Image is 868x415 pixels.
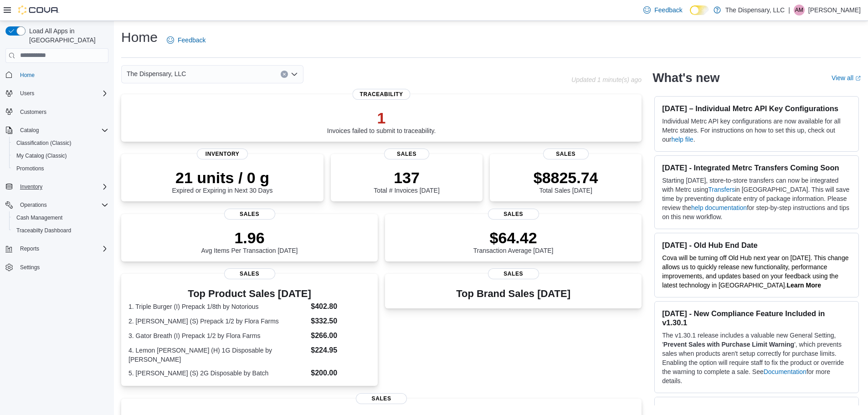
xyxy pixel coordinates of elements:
span: AM [795,5,803,15]
dt: 5. [PERSON_NAME] (S) 2G Disposable by Batch [128,369,307,378]
span: Sales [543,149,589,159]
span: Feedback [178,36,205,45]
button: Cash Management [9,211,112,224]
span: My Catalog (Classic) [16,152,67,159]
h3: Top Brand Sales [DATE] [456,288,570,299]
span: Cash Management [16,214,62,221]
div: Avg Items Per Transaction [DATE] [201,229,298,254]
dt: 2. [PERSON_NAME] (S) Prepack 1/2 by Flora Farms [128,317,307,326]
dd: $266.00 [311,330,370,341]
a: Customers [16,107,50,118]
span: Reports [16,243,108,254]
p: Starting [DATE], store-to-store transfers can now be integrated with Metrc using in [GEOGRAPHIC_D... [662,176,851,221]
span: Traceabilty Dashboard [16,227,71,234]
nav: Complex example [5,65,108,298]
span: Cova will be turning off Old Hub next year on [DATE]. This change allows us to quickly release ne... [662,254,848,289]
p: 21 units / 0 g [172,169,273,187]
span: Operations [20,201,47,209]
img: Cova [18,5,59,15]
button: Clear input [281,71,288,78]
p: $64.42 [473,229,554,247]
dt: 3. Gator Breath (I) Prepack 1/2 by Flora Farms [128,331,307,340]
div: Expired or Expiring in Next 30 Days [172,169,273,194]
dd: $224.95 [311,345,370,356]
a: Traceabilty Dashboard [13,225,75,236]
a: Classification (Classic) [13,138,75,149]
span: Cash Management [13,212,108,223]
p: 137 [374,169,439,187]
span: Customers [20,108,46,116]
button: Traceabilty Dashboard [9,224,112,237]
div: Alisha Madison [794,5,805,15]
span: Catalog [20,127,39,134]
button: Classification (Classic) [9,137,112,149]
dt: 1. Triple Burger (I) Prepack 1/8th by Notorious [128,302,307,311]
div: Total # Invoices [DATE] [374,169,439,194]
button: Reports [2,242,112,255]
button: Settings [2,261,112,274]
button: Users [16,88,38,99]
button: Promotions [9,162,112,175]
a: Home [16,70,38,81]
span: Catalog [16,125,108,136]
a: Promotions [13,163,48,174]
a: View allExternal link [832,74,861,82]
a: Feedback [163,31,209,49]
span: Traceability [353,89,411,100]
button: Reports [16,243,43,254]
span: Users [20,90,34,97]
strong: Prevent Sales with Purchase Limit Warning [663,341,794,348]
span: Sales [384,149,430,159]
a: help file [671,136,693,143]
h3: [DATE] - New Compliance Feature Included in v1.30.1 [662,309,851,327]
span: Classification (Classic) [13,138,108,149]
p: | [788,5,790,15]
dd: $402.80 [311,301,370,312]
button: Inventory [16,181,46,192]
p: 1 [327,109,436,127]
h1: Home [121,28,158,46]
span: Customers [16,106,108,118]
button: Open list of options [291,71,298,78]
span: Home [16,69,108,81]
button: Operations [16,200,51,210]
button: Home [2,68,112,82]
div: Invoices failed to submit to traceability. [327,109,436,134]
p: Individual Metrc API key configurations are now available for all Metrc states. For instructions ... [662,117,851,144]
span: The Dispensary, LLC [127,68,186,79]
a: Documentation [764,368,806,375]
span: Sales [488,268,539,279]
span: Classification (Classic) [16,139,72,147]
span: Promotions [16,165,44,172]
span: Inventory [197,149,248,159]
a: Learn More [787,282,821,289]
button: My Catalog (Classic) [9,149,112,162]
dt: 4. Lemon [PERSON_NAME] (H) 1G Disposable by [PERSON_NAME] [128,346,307,364]
dd: $332.50 [311,316,370,327]
a: Transfers [708,186,735,193]
button: Inventory [2,180,112,193]
h2: What's new [652,71,719,85]
p: 1.96 [201,229,298,247]
p: [PERSON_NAME] [808,5,861,15]
button: Catalog [16,125,42,136]
button: Customers [2,105,112,118]
button: Operations [2,199,112,211]
span: Inventory [16,181,108,192]
a: My Catalog (Classic) [13,150,71,161]
h3: [DATE] - Old Hub End Date [662,241,851,250]
span: Load All Apps in [GEOGRAPHIC_DATA] [26,26,108,45]
dd: $200.00 [311,368,370,379]
span: Sales [224,209,275,220]
span: Inventory [20,183,42,190]
span: My Catalog (Classic) [13,150,108,161]
span: Sales [224,268,275,279]
div: Transaction Average [DATE] [473,229,554,254]
span: Settings [20,264,40,271]
p: The Dispensary, LLC [725,5,785,15]
span: Home [20,72,35,79]
a: Settings [16,262,43,273]
div: Total Sales [DATE] [534,169,598,194]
